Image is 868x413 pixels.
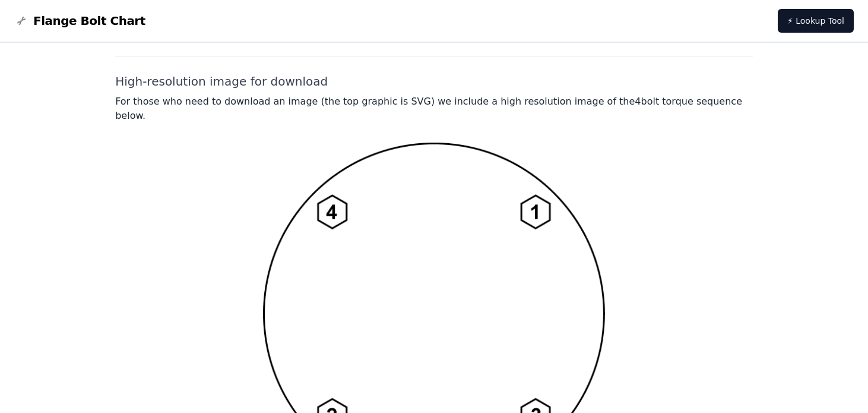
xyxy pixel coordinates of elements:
span: Flange Bolt Chart [33,12,145,29]
a: Flange Bolt Chart LogoFlange Bolt Chart [14,12,145,29]
p: For those who need to download an image (the top graphic is SVG) we include a high resolution ima... [115,94,753,123]
a: ⚡ Lookup Tool [778,9,854,33]
h2: High-resolution image for download [115,73,753,90]
img: Flange Bolt Chart Logo [14,14,28,28]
